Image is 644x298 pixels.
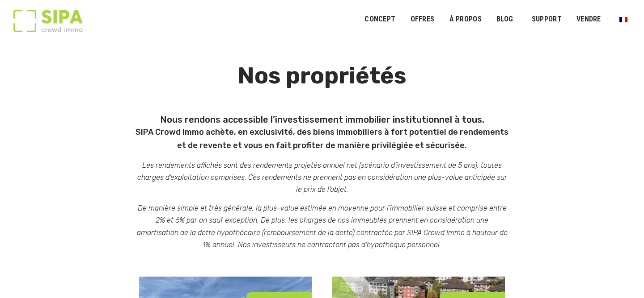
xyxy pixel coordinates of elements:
[619,17,627,22] img: Français
[443,9,487,29] a: À PROPOS
[491,9,519,29] a: Blog
[571,9,607,29] a: VENDRE
[137,161,507,194] em: Les rendements affichés sont des rendements projetés annuel net (scénario d’investissement de 5 a...
[134,63,510,110] h1: Nos propriétés
[364,8,631,30] nav: Menu principal
[134,125,510,153] p: SIPA Crowd Immo achète, en exclusivité, des biens immobiliers à fort potentiel de rendements et d...
[13,10,83,32] img: Logo
[137,204,508,249] em: De manière simple et très générale, la plus-value estimée en moyenne pour l’immobilier suisse et ...
[404,9,440,29] a: OFFRES
[526,9,568,29] a: SUPPORT
[359,9,401,29] a: Concept
[614,11,633,28] a: Passer à
[134,110,510,153] h5: Nous rendons accessible l’investissement immobilier institutionnel à tous.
